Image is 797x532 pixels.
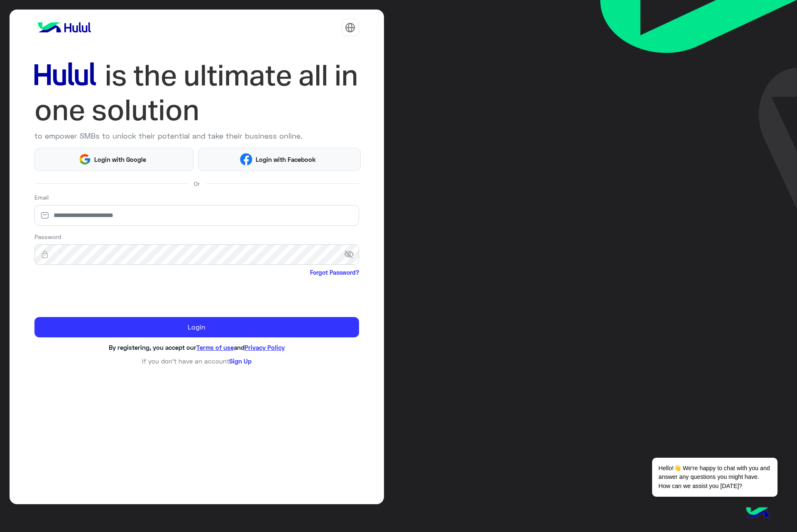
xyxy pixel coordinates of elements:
[109,344,196,351] span: By registering, you accept our
[34,193,49,202] label: Email
[34,19,94,36] img: logo
[34,130,359,142] p: to empower SMBs to unlock their potential and take their business online.
[34,232,61,241] label: Password
[34,58,359,127] img: hululLoginTitle_EN.svg
[310,268,359,277] a: Forgot Password?
[244,344,285,351] a: Privacy Policy
[91,155,149,164] span: Login with Google
[240,153,252,166] img: Facebook
[344,247,359,262] span: visibility_off
[252,155,319,164] span: Login with Facebook
[194,179,200,188] span: Or
[34,250,55,259] img: lock
[652,458,777,497] span: Hello!👋 We're happy to chat with you and answer any questions you might have. How can we assist y...
[34,278,161,311] iframe: reCAPTCHA
[34,148,194,171] button: Login with Google
[34,357,359,365] h6: If you don’t have an account
[743,499,772,528] img: hulul-logo.png
[345,22,355,33] img: tab
[196,344,234,351] a: Terms of use
[229,357,252,365] a: Sign Up
[34,317,359,338] button: Login
[34,211,55,220] img: email
[234,344,244,351] span: and
[78,153,91,166] img: Google
[198,148,360,171] button: Login with Facebook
